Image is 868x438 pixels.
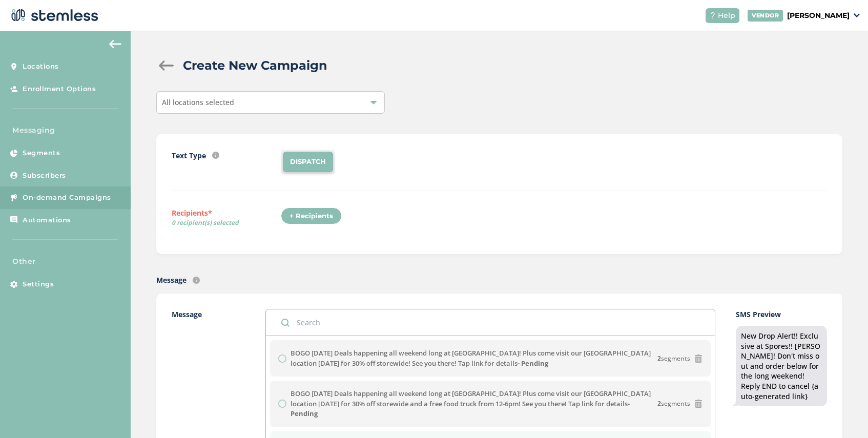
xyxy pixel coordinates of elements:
img: icon-info-236977d2.svg [212,152,219,159]
h2: Create New Campaign [183,56,327,75]
label: Recipients* [172,207,281,231]
span: Locations [23,61,59,72]
div: + Recipients [281,207,342,225]
p: [PERSON_NAME] [787,10,850,21]
img: icon_down-arrow-small-66adaf34.svg [854,13,860,17]
div: New Drop Alert!! Exclusive at Spores!! [PERSON_NAME]! Don't miss out and order below for the long... [741,331,822,401]
strong: - Pending [291,399,630,419]
label: Message [156,275,187,285]
img: icon-arrow-back-accent-c549486e.svg [109,40,121,48]
span: Help [718,10,735,21]
span: 0 recipient(s) selected [172,218,281,227]
span: Subscribers [23,171,66,181]
img: icon-info-236977d2.svg [193,277,200,284]
span: Enrollment Options [23,84,96,94]
div: VENDOR [748,10,783,22]
span: On-demand Campaigns [23,193,111,203]
label: BOGO [DATE] Deals happening all weekend long at [GEOGRAPHIC_DATA]! Plus come visit our [GEOGRAPHI... [291,348,657,368]
span: Settings [23,279,54,289]
iframe: Chat Widget [817,389,868,438]
strong: 2 [657,399,661,408]
img: icon-help-white-03924b79.svg [710,12,716,18]
label: SMS Preview [736,309,827,320]
span: segments [657,399,690,408]
span: Automations [23,215,71,225]
span: Segments [23,148,60,158]
label: Text Type [172,150,206,161]
span: All locations selected [162,97,234,107]
strong: - Pending [518,359,548,368]
strong: 2 [657,354,661,363]
img: logo-dark-0685b13c.svg [8,5,98,26]
label: BOGO [DATE] Deals happening all weekend long at [GEOGRAPHIC_DATA]! Plus come visit our [GEOGRAPHI... [291,389,657,419]
li: DISPATCH [283,152,333,172]
span: segments [657,354,690,363]
input: Search [266,309,715,336]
